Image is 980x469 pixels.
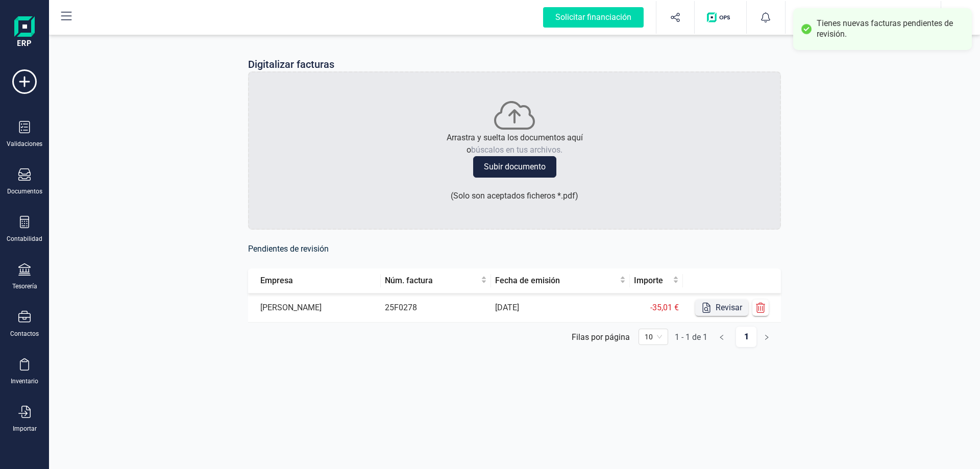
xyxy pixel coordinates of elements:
button: JO[PERSON_NAME][PERSON_NAME] [798,1,928,34]
p: Digitalizar facturas [248,57,334,71]
span: Núm. factura [385,275,479,287]
span: 10 [645,329,662,344]
li: Página siguiente [756,327,777,343]
div: Inventario [11,377,38,385]
div: 页码 [639,329,668,345]
img: JO [802,6,824,29]
div: Tesorería [12,282,37,290]
div: Filas por página [572,332,630,342]
h6: Pendientes de revisión [248,242,781,256]
div: Solicitar financiación [543,7,644,28]
div: Validaciones [7,140,42,148]
a: 1 [736,327,756,347]
img: Logo de OPS [707,12,734,22]
div: Contabilidad [7,235,42,243]
th: Empresa [248,268,381,293]
button: Solicitar financiación [531,1,656,34]
div: Documentos [7,187,42,195]
td: [DATE] [491,293,630,323]
span: Importe [634,275,671,287]
button: Logo de OPS [701,1,740,34]
button: Revisar [695,300,748,316]
button: left [712,327,732,347]
div: Tienes nuevas facturas pendientes de revisión. [817,18,964,40]
button: right [756,327,777,347]
td: 25F0278 [381,293,491,323]
span: búscalos en tus archivos. [471,145,562,155]
div: Arrastra y suelta los documentos aquíobúscalos en tus archivos.Subir documento(Solo son aceptados... [248,71,781,230]
td: [PERSON_NAME] [248,293,381,323]
button: Subir documento [473,156,556,178]
img: Logo Finanedi [14,16,35,49]
p: Arrastra y suelta los documentos aquí o [447,132,583,156]
div: 1 - 1 de 1 [675,332,707,342]
p: ( Solo son aceptados ficheros * .pdf ) [451,190,578,202]
span: -35,01 € [650,303,679,312]
span: right [764,334,770,340]
div: Importar [13,425,37,433]
span: left [719,334,725,340]
div: Contactos [10,330,39,338]
li: Página anterior [712,327,732,343]
span: Fecha de emisión [495,275,618,287]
